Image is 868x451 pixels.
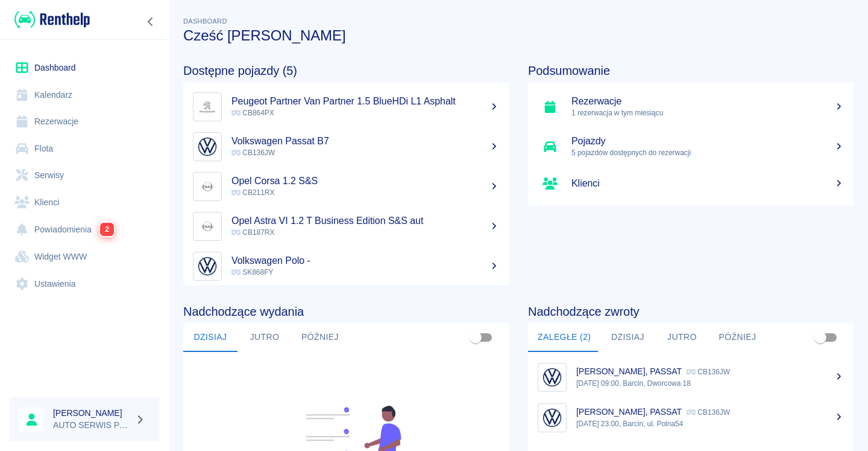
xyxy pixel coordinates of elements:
[10,108,160,135] a: Rezerwacje
[528,304,854,319] h4: Nadchodzące zwroty
[231,188,274,197] span: CB211RX
[10,189,160,216] a: Klienci
[576,378,844,389] p: [DATE] 09:00, Barcin, Dworcowa 18
[237,323,292,352] button: Jutro
[53,407,130,419] h6: [PERSON_NAME]
[196,215,219,238] img: Image
[571,107,844,118] p: 1 rezerwacja w tym miesiącu
[528,63,854,78] h4: Podsumowanie
[576,407,682,417] p: [PERSON_NAME], PASSAT
[14,10,90,30] img: Renthelp logo
[600,323,655,352] button: Dzisiaj
[53,419,130,432] p: AUTO SERWIS Przybyła
[196,95,219,118] img: Image
[183,127,509,167] a: ImageVolkswagen Passat B7 CB136JW
[528,323,600,352] button: Zaległe (2)
[231,175,499,187] h5: Opel Corsa 1.2 S&S
[10,82,160,109] a: Kalendarz
[231,255,499,267] h5: Volkswagen Polo -
[10,270,160,298] a: Ustawienia
[571,95,844,107] h5: Rezerwacje
[100,223,114,236] span: 2
[10,54,160,82] a: Dashboard
[183,246,509,286] a: ImageVolkswagen Polo - SK868FY
[183,63,509,78] h4: Dostępne pojazdy (5)
[183,18,227,25] span: Dashboard
[541,406,564,429] img: Image
[183,27,854,44] h3: Cześć [PERSON_NAME]
[231,215,499,227] h5: Opel Astra VI 1.2 T Business Edition S&S aut
[196,135,219,158] img: Image
[142,14,160,30] button: Zwiń nawigację
[528,167,854,200] a: Klienci
[231,109,274,117] span: CB864PX
[464,326,487,349] span: Pokaż przypisane tylko do mnie
[576,366,682,376] p: [PERSON_NAME], PASSAT
[571,147,844,158] p: 5 pojazdów dostępnych do rezerwacji
[292,323,348,352] button: Później
[709,323,766,352] button: Później
[687,408,730,417] p: CB136JW
[10,162,160,189] a: Serwisy
[528,357,854,397] a: Image[PERSON_NAME], PASSAT CB136JW[DATE] 09:00, Barcin, Dworcowa 18
[196,175,219,198] img: Image
[10,10,90,30] a: Renthelp logo
[183,167,509,206] a: ImageOpel Corsa 1.2 S&S CB211RX
[10,216,160,243] a: Powiadomienia2
[10,243,160,270] a: Widget WWW
[231,268,273,277] span: SK868FY
[196,255,219,278] img: Image
[183,304,509,319] h4: Nadchodzące wydania
[528,397,854,438] a: Image[PERSON_NAME], PASSAT CB136JW[DATE] 23:00, Barcin, ul. Polna54
[571,135,844,147] h5: Pojazdy
[528,87,854,127] a: Rezerwacje1 rezerwacja w tym miesiącu
[10,135,160,162] a: Flota
[183,323,237,352] button: Dzisiaj
[183,87,509,127] a: ImagePeugeot Partner Van Partner 1.5 BlueHDi L1 Asphalt CB864PX
[231,228,274,237] span: CB187RX
[576,418,844,429] p: [DATE] 23:00, Barcin, ul. Polna54
[231,149,275,157] span: CB136JW
[231,135,499,147] h5: Volkswagen Passat B7
[809,326,832,349] span: Pokaż przypisane tylko do mnie
[571,178,844,190] h5: Klienci
[655,323,709,352] button: Jutro
[231,95,499,107] h5: Peugeot Partner Van Partner 1.5 BlueHDi L1 Asphalt
[687,368,730,376] p: CB136JW
[528,127,854,167] a: Pojazdy5 pojazdów dostępnych do rezerwacji
[183,206,509,246] a: ImageOpel Astra VI 1.2 T Business Edition S&S aut CB187RX
[541,366,564,389] img: Image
